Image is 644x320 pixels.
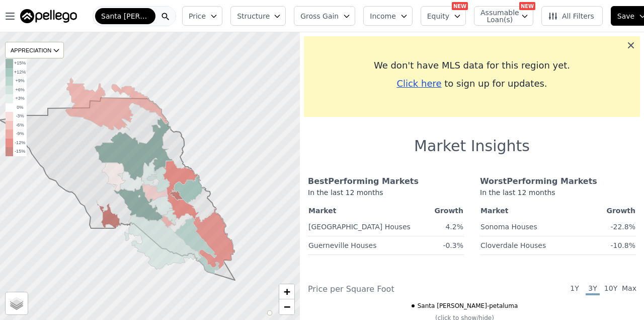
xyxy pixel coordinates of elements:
button: Income [363,6,413,26]
span: Santa [PERSON_NAME]-[GEOGRAPHIC_DATA] [101,11,149,21]
span: + [284,285,290,298]
div: Worst Performing Markets [480,175,636,187]
div: Price per Square Foot [308,283,472,295]
a: Guerneville Houses [308,237,377,250]
th: Market [480,204,588,218]
td: -6% [13,121,27,130]
td: -9% [13,130,27,139]
button: Gross Gain [294,6,355,26]
a: Zoom in [279,284,294,299]
td: +3% [13,94,27,103]
span: 10Y [604,283,618,295]
td: -3% [13,112,27,121]
td: -15% [13,147,27,156]
span: Assumable Loan(s) [480,9,513,23]
span: Max [622,283,636,295]
td: +12% [13,68,27,77]
a: Cloverdale Houses [480,237,546,250]
button: Price [182,6,222,26]
span: 1Y [568,283,582,295]
td: +15% [13,59,27,68]
span: Price [189,11,206,21]
span: Santa [PERSON_NAME]-petaluma [418,302,518,310]
span: 4.2% [445,223,463,231]
th: Growth [588,204,636,218]
div: to sign up for updates. [312,77,632,91]
button: Structure [230,6,286,26]
img: Pellego [20,9,77,23]
a: Layers [6,292,28,314]
div: NEW [519,2,535,10]
span: -0.3% [443,241,463,249]
th: Growth [429,204,464,218]
button: Equity [421,6,466,26]
div: NEW [452,2,468,10]
a: Zoom out [279,299,294,314]
button: All Filters [541,6,603,26]
div: Best Performing Markets [308,175,464,187]
span: Income [370,11,396,21]
div: In the last 12 months [480,187,636,204]
span: − [284,300,290,313]
div: In the last 12 months [308,187,464,204]
span: Save [617,11,634,21]
th: Market [308,204,429,218]
td: -12% [13,139,27,148]
span: Equity [427,11,449,21]
span: Structure [237,11,269,21]
span: 3Y [586,283,600,295]
span: Click here [396,78,441,89]
h1: Market Insights [414,137,530,155]
span: -22.8% [610,223,635,231]
div: We don't have MLS data for this region yet. [312,58,632,73]
button: Assumable Loan(s) [474,6,533,26]
span: All Filters [548,11,594,21]
td: 0% [13,103,27,112]
a: Sonoma Houses [480,219,537,232]
a: [GEOGRAPHIC_DATA] Houses [308,219,411,232]
div: APPRECIATION [5,42,64,58]
td: +6% [13,86,27,95]
td: +9% [13,77,27,86]
span: Gross Gain [300,11,339,21]
span: -10.8% [610,241,635,249]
